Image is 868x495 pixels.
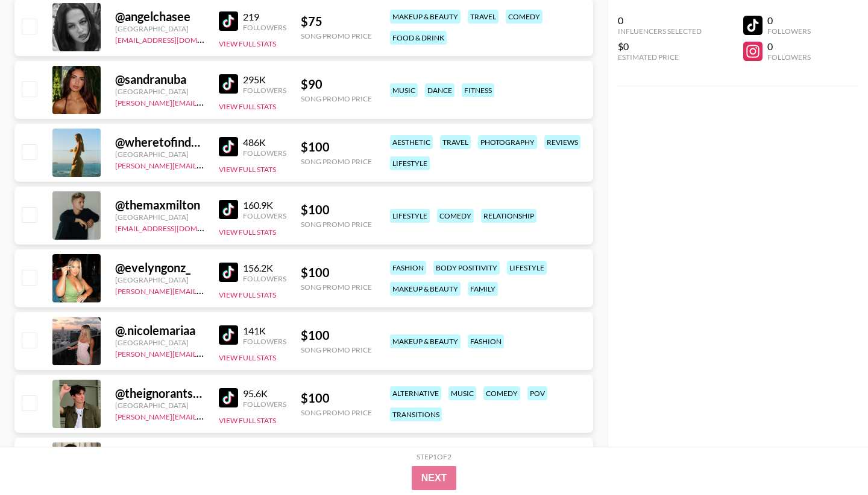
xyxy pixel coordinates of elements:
[301,345,372,354] div: Song Promo Price
[506,10,542,24] div: comedy
[115,212,204,222] div: [GEOGRAPHIC_DATA]
[219,11,238,31] img: TikTok
[448,386,476,400] div: music
[115,386,204,401] div: @ theignorantsnowman
[301,202,372,217] div: $ 100
[440,135,471,149] div: travel
[301,328,372,343] div: $ 100
[417,452,451,461] div: Step 1 of 2
[219,200,238,219] img: TikTok
[115,135,204,150] div: @ wheretofindme
[243,74,286,86] div: 295K
[115,150,204,159] div: [GEOGRAPHIC_DATA]
[115,33,236,45] a: [EMAIL_ADDRESS][DOMAIN_NAME]
[243,388,286,400] div: 95.6K
[618,27,702,36] div: Influencers Selected
[618,40,702,53] div: $0
[462,83,494,97] div: fitness
[115,410,294,421] a: [PERSON_NAME][EMAIL_ADDRESS][DOMAIN_NAME]
[767,53,811,62] div: Followers
[219,165,276,174] button: View Full Stats
[115,159,294,170] a: [PERSON_NAME][EMAIL_ADDRESS][DOMAIN_NAME]
[115,275,204,284] div: [GEOGRAPHIC_DATA]
[243,199,286,211] div: 160.9K
[243,23,286,32] div: Followers
[219,290,276,299] button: View Full Stats
[243,274,286,283] div: Followers
[618,53,702,62] div: Estimated Price
[767,40,811,53] div: 0
[115,87,204,96] div: [GEOGRAPHIC_DATA]
[301,139,372,155] div: $ 100
[219,388,238,407] img: TikTok
[767,27,811,36] div: Followers
[243,136,286,148] div: 486K
[390,282,461,296] div: makeup & beauty
[390,407,442,421] div: transitions
[301,94,372,103] div: Song Promo Price
[115,338,204,347] div: [GEOGRAPHIC_DATA]
[219,228,276,237] button: View Full Stats
[390,31,447,45] div: food & drink
[767,14,811,27] div: 0
[301,77,372,92] div: $ 90
[301,391,372,406] div: $ 100
[618,14,702,27] div: 0
[115,197,204,212] div: @ themaxmilton
[437,209,474,223] div: comedy
[219,416,276,425] button: View Full Stats
[115,9,204,24] div: @ angelchasee
[507,261,547,275] div: lifestyle
[243,262,286,274] div: 156.2K
[115,96,351,107] a: [PERSON_NAME][EMAIL_ADDRESS][PERSON_NAME][DOMAIN_NAME]
[219,353,276,362] button: View Full Stats
[219,39,276,48] button: View Full Stats
[478,135,537,149] div: photography
[483,386,520,400] div: comedy
[115,323,204,338] div: @ .nicolemariaa
[301,220,372,229] div: Song Promo Price
[390,83,418,97] div: music
[481,209,536,223] div: relationship
[468,282,498,296] div: family
[301,157,372,166] div: Song Promo Price
[219,74,238,94] img: TikTok
[243,11,286,23] div: 219
[115,401,204,410] div: [GEOGRAPHIC_DATA]
[390,209,430,223] div: lifestyle
[468,10,498,24] div: travel
[219,263,238,282] img: TikTok
[390,261,426,275] div: fashion
[243,325,286,337] div: 141K
[243,337,286,346] div: Followers
[243,400,286,409] div: Followers
[390,10,461,24] div: makeup & beauty
[243,86,286,95] div: Followers
[301,283,372,292] div: Song Promo Price
[243,148,286,158] div: Followers
[468,334,504,348] div: fashion
[301,14,372,29] div: $ 75
[115,347,351,359] a: [PERSON_NAME][EMAIL_ADDRESS][PERSON_NAME][DOMAIN_NAME]
[301,265,372,280] div: $ 100
[412,466,457,490] button: Next
[115,260,204,275] div: @ evelyngonz_
[433,261,500,275] div: body positivity
[527,386,547,400] div: pov
[390,135,433,149] div: aesthetic
[115,222,236,233] a: [EMAIL_ADDRESS][DOMAIN_NAME]
[301,408,372,417] div: Song Promo Price
[425,83,454,97] div: dance
[390,334,461,348] div: makeup & beauty
[219,102,276,111] button: View Full Stats
[544,135,580,149] div: reviews
[390,386,441,400] div: alternative
[390,156,430,170] div: lifestyle
[115,72,204,87] div: @ sandranuba
[219,137,238,156] img: TikTok
[243,211,286,220] div: Followers
[115,24,204,33] div: [GEOGRAPHIC_DATA]
[115,284,351,296] a: [PERSON_NAME][EMAIL_ADDRESS][PERSON_NAME][DOMAIN_NAME]
[219,325,238,345] img: TikTok
[301,31,372,40] div: Song Promo Price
